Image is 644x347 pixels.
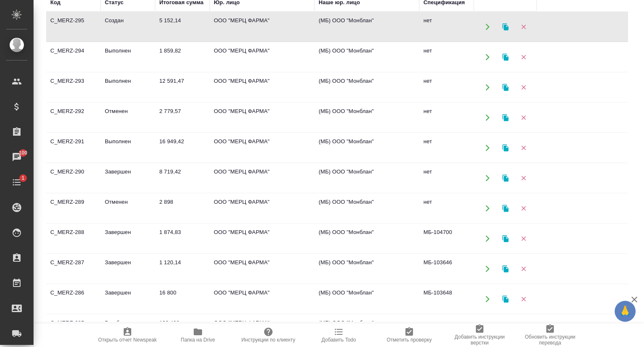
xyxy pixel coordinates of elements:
td: 16 949,42 [155,133,210,163]
td: C_MERZ-286 [46,284,101,314]
td: МБ-103646 [419,254,474,284]
button: Отметить проверку [374,323,444,347]
td: 5 152,14 [155,12,210,42]
button: Клонировать [497,48,514,66]
button: Удалить [515,139,532,156]
td: ООО "МЕРЦ ФАРМА" [210,224,314,253]
button: Открыть [479,109,496,126]
span: 100 [14,149,33,157]
button: Клонировать [497,109,514,126]
td: Завершен [101,224,155,253]
button: Открыть [479,79,496,96]
td: (МБ) ООО "Монблан" [314,254,419,284]
button: Удалить [515,321,532,338]
span: Отметить проверку [387,337,431,343]
span: 🙏 [618,302,632,320]
span: Инструкции по клиенту [241,337,296,343]
span: Добавить инструкции верстки [449,334,510,346]
td: 1 120,14 [155,254,210,284]
td: (МБ) ООО "Монблан" [314,73,419,102]
td: ООО "МЕРЦ ФАРМА" [210,254,314,284]
button: Удалить [515,290,532,308]
span: Обновить инструкции перевода [520,334,580,346]
button: Открыть [479,139,496,156]
button: Удалить [515,260,532,277]
td: 1 874,83 [155,224,210,253]
button: Добавить инструкции верстки [444,323,515,347]
button: Открыть [479,200,496,217]
td: Завершен [101,163,155,193]
td: (МБ) ООО "Монблан" [314,224,419,253]
button: Удалить [515,18,532,35]
button: Удалить [515,79,532,96]
button: Инструкции по клиенту [233,323,304,347]
button: Клонировать [497,260,514,277]
td: (МБ) ООО "Монблан" [314,284,419,314]
td: МБ-103648 [419,284,474,314]
td: нет [419,163,474,193]
td: 8 719,42 [155,163,210,193]
button: Открыть [479,230,496,247]
span: Добавить Todo [322,337,356,343]
button: Открыть [479,169,496,187]
span: Папка на Drive [181,337,215,343]
td: C_MERZ-292 [46,103,101,132]
td: нет [419,73,474,102]
td: ООО "МЕРЦ ФАРМА" [210,42,314,72]
td: ООО "МЕРЦ ФАРМА" [210,315,314,344]
td: 2 779,57 [155,103,210,132]
button: Клонировать [497,169,514,187]
button: Удалить [515,200,532,217]
td: Создан [101,12,155,42]
td: C_MERZ-295 [46,12,101,42]
button: 🙏 [615,301,636,322]
td: (МБ) ООО "Монблан" [314,12,419,42]
button: Клонировать [497,200,514,217]
button: Удалить [515,109,532,126]
td: 12 591,47 [155,73,210,102]
td: (МБ) ООО "Монблан" [314,163,419,193]
td: ООО "МЕРЦ ФАРМА" [210,284,314,314]
button: Удалить [515,169,532,187]
td: 122 400 [155,315,210,344]
td: ООО "МЕРЦ ФАРМА" [210,103,314,132]
td: C_MERZ-293 [46,73,101,102]
a: 100 [2,147,31,168]
button: Папка на Drive [163,323,233,347]
td: 16 800 [155,284,210,314]
td: ООО "МЕРЦ ФАРМА" [210,73,314,102]
td: ООО "МЕРЦ ФАРМА" [210,133,314,163]
td: (МБ) ООО "Монблан" [314,133,419,163]
button: Обновить инструкции перевода [515,323,585,347]
td: C_MERZ-291 [46,133,101,163]
td: Завершен [101,284,155,314]
td: (МБ) ООО "Монблан" [314,315,419,344]
td: В работе [101,315,155,344]
button: Клонировать [497,79,514,96]
button: Удалить [515,230,532,247]
td: нет [419,315,474,344]
td: Выполнен [101,42,155,72]
td: C_MERZ-289 [46,194,101,223]
td: Выполнен [101,73,155,102]
td: 1 859,82 [155,42,210,72]
button: Удалить [515,48,532,66]
td: C_MERZ-288 [46,224,101,253]
td: C_MERZ-290 [46,163,101,193]
td: нет [419,42,474,72]
span: Открыть отчет Newspeak [98,337,157,343]
button: Открыть [479,260,496,277]
button: Открыть отчет Newspeak [92,323,163,347]
td: нет [419,103,474,132]
button: Клонировать [497,230,514,247]
button: Клонировать [497,321,514,338]
td: (МБ) ООО "Монблан" [314,194,419,223]
button: Клонировать [497,18,514,35]
td: C_MERZ-285 [46,315,101,344]
td: 2 898 [155,194,210,223]
button: Клонировать [497,290,514,308]
td: Отменен [101,194,155,223]
button: Добавить Todo [304,323,374,347]
td: нет [419,133,474,163]
td: (МБ) ООО "Монблан" [314,103,419,132]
